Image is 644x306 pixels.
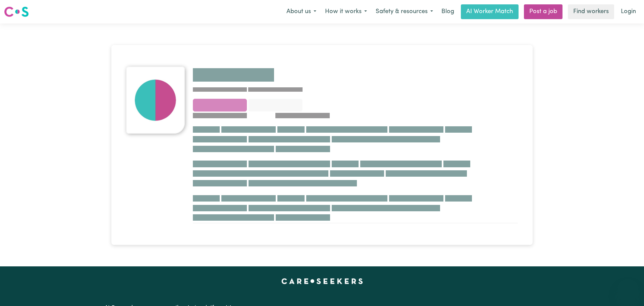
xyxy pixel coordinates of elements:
[437,4,458,19] a: Blog
[524,4,562,19] a: Post a job
[617,4,640,19] a: Login
[461,4,519,19] a: AI Worker Match
[617,279,639,301] iframe: Button to launch messaging window
[4,4,29,19] a: Careseekers logo
[4,6,29,18] img: Careseekers logo
[568,4,614,19] a: Find workers
[371,5,437,19] button: Safety & resources
[321,5,371,19] button: How it works
[281,278,363,284] a: Careseekers home page
[282,5,321,19] button: About us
